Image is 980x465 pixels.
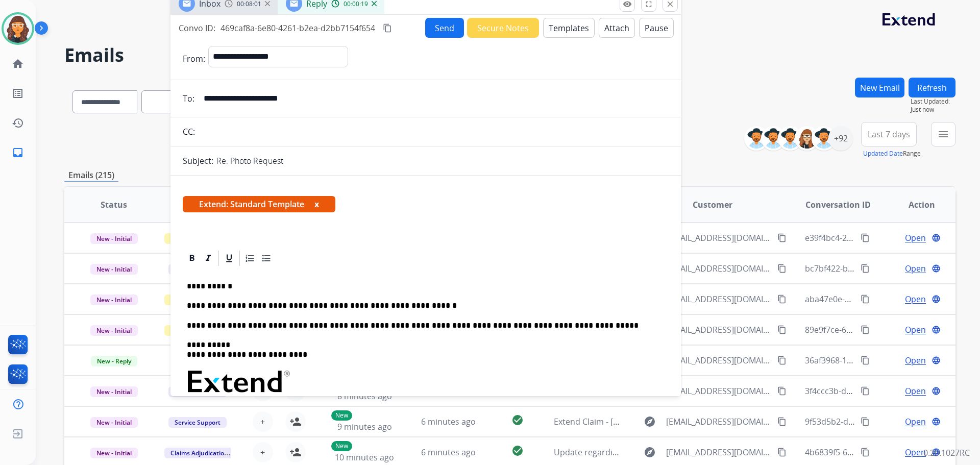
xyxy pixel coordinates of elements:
[932,417,941,426] mat-icon: language
[905,415,926,428] span: Open
[220,22,375,34] span: 469caf8a-6e80-4261-b2ea-d2bb7154f654
[861,417,870,426] mat-icon: content_copy
[554,416,869,427] span: Extend Claim - [PERSON_NAME] - Claim ID: b2cfd953-84d9-4e76-a4fb-3e245f3ce8b5
[201,251,216,266] div: Italic
[12,117,24,129] mat-icon: history
[242,251,258,266] div: Ordered List
[183,53,205,65] p: From:
[289,446,302,458] mat-icon: person_add
[12,146,24,159] mat-icon: inbox
[314,198,319,210] button: x
[911,97,955,106] span: Last Updated:
[90,325,138,336] span: New - Initial
[872,187,955,223] th: Action
[183,92,194,105] p: To:
[905,293,926,305] span: Open
[932,295,941,304] mat-icon: language
[863,150,903,158] button: Updated Date
[599,18,635,38] button: Attach
[805,199,871,211] span: Conversation ID
[937,128,949,140] mat-icon: menu
[64,169,118,182] p: Emails (215)
[259,251,274,266] div: Bullet List
[905,324,926,336] span: Open
[932,233,941,242] mat-icon: language
[666,324,771,336] span: [EMAIL_ADDRESS][DOMAIN_NAME]
[90,386,138,397] span: New - Initial
[90,417,138,428] span: New - Initial
[64,45,955,65] h2: Emails
[855,78,904,97] button: New Email
[932,356,941,365] mat-icon: language
[467,18,539,38] button: Secure Notes
[923,447,970,459] p: 0.20.1027RC
[644,446,656,458] mat-icon: explore
[337,421,392,432] span: 9 minutes ago
[861,122,917,146] button: Last 7 days
[666,232,771,244] span: [EMAIL_ADDRESS][DOMAIN_NAME]
[90,295,138,305] span: New - Initial
[805,355,960,366] span: 36af3968-186e-48e3-8c37-05088571112a
[805,232,962,243] span: e39f4bc4-273b-48b3-931b-9e72c49e219d
[861,325,870,334] mat-icon: content_copy
[222,251,237,266] div: Underline
[905,232,926,244] span: Open
[777,325,787,334] mat-icon: content_copy
[805,416,963,427] span: 9f53d5b2-dc33-46b8-abad-484741e3863a
[909,78,955,97] button: Refresh
[911,106,955,114] span: Just now
[805,447,959,458] span: 4b6839f5-6e7f-42b3-87ac-6469c4b924d9
[863,149,921,158] span: Range
[666,354,771,366] span: [EMAIL_ADDRESS][DOMAIN_NAME]
[666,446,771,458] span: [EMAIL_ADDRESS][DOMAIN_NAME]
[337,390,392,402] span: 8 minutes ago
[666,415,771,428] span: [EMAIL_ADDRESS][DOMAIN_NAME]
[164,233,231,244] span: Customer Support
[666,293,771,305] span: [EMAIL_ADDRESS][DOMAIN_NAME]
[861,356,870,365] mat-icon: content_copy
[805,293,961,305] span: aba47e0e-6ab2-47d9-9bc0-b6cf10dbfe40
[777,356,787,365] mat-icon: content_copy
[932,325,941,334] mat-icon: language
[184,251,200,266] div: Bold
[90,264,138,275] span: New - Initial
[183,126,195,138] p: CC:
[260,415,265,428] span: +
[666,385,771,397] span: [EMAIL_ADDRESS][DOMAIN_NAME]
[4,14,32,43] img: avatar
[861,264,870,273] mat-icon: content_copy
[777,386,787,396] mat-icon: content_copy
[179,22,215,34] p: Convo ID:
[289,415,302,428] mat-icon: person_add
[693,199,732,211] span: Customer
[12,87,24,100] mat-icon: list_alt
[168,417,227,428] span: Service Support
[383,23,392,33] mat-icon: content_copy
[331,441,352,451] p: New
[183,196,335,212] span: Extend: Standard Template
[554,447,943,458] span: Update regarding your fulfillment method for Service Order: b18ac86b-c4ec-4e94-8777-9faed7e20793
[777,295,787,304] mat-icon: content_copy
[543,18,595,38] button: Templates
[861,448,870,457] mat-icon: content_copy
[861,295,870,304] mat-icon: content_copy
[932,386,941,396] mat-icon: language
[639,18,674,38] button: Pause
[421,447,476,458] span: 6 minutes ago
[335,452,394,463] span: 10 minutes ago
[905,385,926,397] span: Open
[90,448,138,458] span: New - Initial
[666,262,771,275] span: [EMAIL_ADDRESS][DOMAIN_NAME]
[644,415,656,428] mat-icon: explore
[905,262,926,275] span: Open
[260,446,265,458] span: +
[421,416,476,427] span: 6 minutes ago
[861,386,870,396] mat-icon: content_copy
[777,264,787,273] mat-icon: content_copy
[253,442,273,462] button: +
[183,155,213,167] p: Subject:
[253,411,273,432] button: +
[905,354,926,366] span: Open
[164,448,234,458] span: Claims Adjudication
[12,58,24,70] mat-icon: home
